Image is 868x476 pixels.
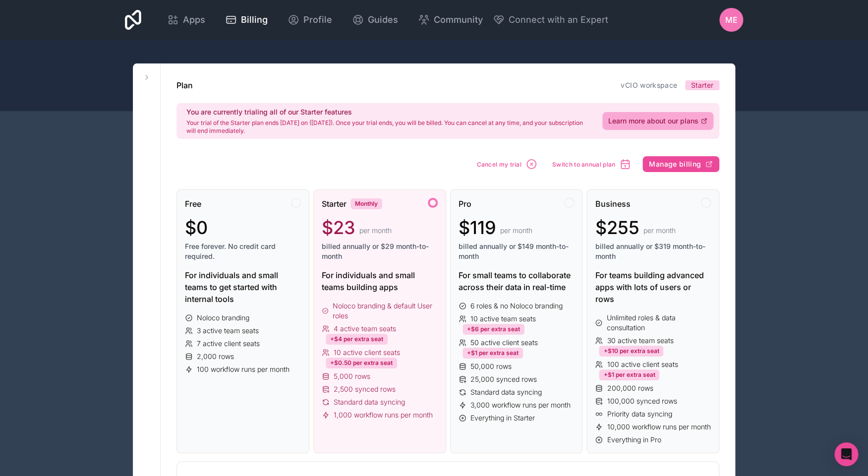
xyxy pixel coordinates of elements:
[725,14,738,26] span: ME
[621,81,677,89] a: vCIO workspace
[185,218,208,238] span: $0
[500,226,532,236] span: per month
[509,13,608,27] span: Connect with an Expert
[368,13,398,27] span: Guides
[473,155,541,174] button: Cancel my trial
[642,156,719,172] button: Manage billing
[183,13,205,27] span: Apps
[359,226,392,236] span: per month
[241,13,268,27] span: Billing
[595,198,630,210] span: Business
[334,324,396,334] span: 4 active team seats
[459,218,496,238] span: $119
[159,9,213,31] a: Apps
[326,357,397,368] div: +$0.50 per extra seat
[217,9,276,31] a: Billing
[280,9,340,31] a: Profile
[602,112,713,130] a: Learn more about our plans
[197,326,259,336] span: 3 active team seats
[470,387,542,397] span: Standard data syncing
[197,352,234,361] span: 2,000 rows
[834,442,858,466] div: Open Intercom Messenger
[607,396,677,406] span: 100,000 synced rows
[333,301,437,321] span: Noloco branding & default User roles
[552,161,615,168] span: Switch to annual plan
[197,339,260,349] span: 7 active client seats
[595,269,711,305] div: For teams building advanced apps with lots of users or rows
[470,413,535,423] span: Everything in Starter
[197,313,249,323] span: Noloco branding
[549,155,635,174] button: Switch to annual plan
[470,338,538,348] span: 50 active client seats
[691,80,713,90] span: Starter
[470,314,536,324] span: 10 active team seats
[326,334,388,345] div: +$4 per extra seat
[608,116,698,126] span: Learn more about our plans
[607,383,653,393] span: 200,000 rows
[176,79,193,91] h1: Plan
[595,218,639,238] span: $255
[470,374,537,384] span: 25,000 synced rows
[607,435,661,445] span: Everything in Pro
[493,13,608,27] button: Connect with an Expert
[459,241,575,261] span: billed annually or $149 month-to-month
[459,269,575,293] div: For small teams to collaborate across their data in real-time
[470,361,512,371] span: 50,000 rows
[185,241,301,261] span: Free forever. No credit card required.
[470,301,563,311] span: 6 roles & no Noloco branding
[607,422,710,432] span: 10,000 workflow runs per month
[350,198,382,209] div: Monthly
[607,313,711,333] span: Unlimited roles & data consultation
[334,371,370,381] span: 5,000 rows
[186,107,590,117] h2: You are currently trialing all of our Starter features
[197,364,289,374] span: 100 workflow runs per month
[322,269,438,293] div: For individuals and small teams building apps
[470,400,571,410] span: 3,000 workflow runs per month
[463,324,524,335] div: +$6 per extra seat
[599,369,659,380] div: +$1 per extra seat
[607,409,672,419] span: Priority data syncing
[334,410,433,420] span: 1,000 workflow runs per month
[322,198,347,210] span: Starter
[334,397,405,407] span: Standard data syncing
[643,226,675,236] span: per month
[322,241,438,261] span: billed annually or $29 month-to-month
[410,9,491,31] a: Community
[476,161,521,168] span: Cancel my trial
[185,269,301,305] div: For individuals and small teams to get started with internal tools
[463,348,523,358] div: +$1 per extra seat
[599,346,663,357] div: +$10 per extra seat
[334,348,400,357] span: 10 active client seats
[607,336,673,346] span: 30 active team seats
[186,119,590,135] p: Your trial of the Starter plan ends [DATE] on ([DATE]). Once your trial ends, you will be billed....
[185,198,201,210] span: Free
[434,13,483,27] span: Community
[649,160,701,169] span: Manage billing
[322,218,355,238] span: $23
[344,9,406,31] a: Guides
[459,198,471,210] span: Pro
[607,359,678,369] span: 100 active client seats
[334,384,396,394] span: 2,500 synced rows
[303,13,332,27] span: Profile
[595,241,711,261] span: billed annually or $319 month-to-month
